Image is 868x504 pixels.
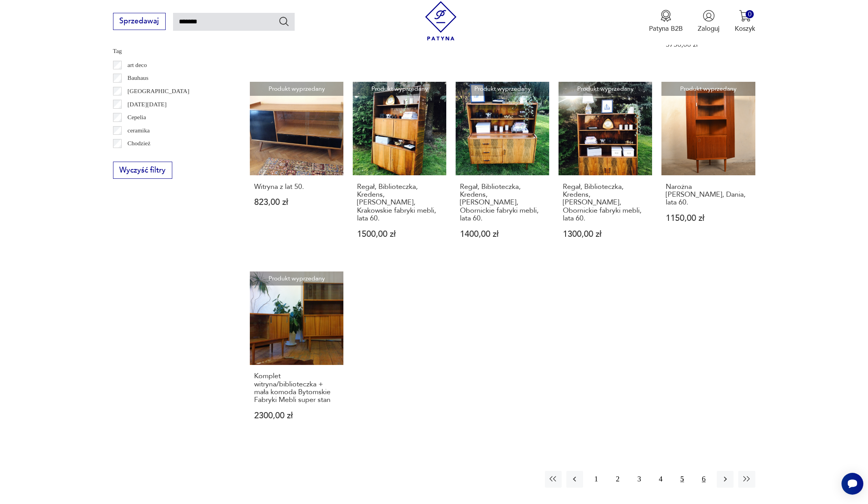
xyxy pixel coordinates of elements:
p: [GEOGRAPHIC_DATA] [127,86,189,96]
a: Ikona medaluPatyna B2B [649,10,683,33]
button: 0Koszyk [735,10,755,33]
button: 1 [588,471,605,488]
button: Szukaj [278,16,290,27]
p: Cepelia [127,112,146,122]
a: Produkt wyprzedanyNarożna witryna, Dania, lata 60.Narożna [PERSON_NAME], Dania, lata 60.1150,00 zł [661,82,755,256]
p: 1400,00 zł [460,230,545,238]
h3: Komplet witryna/biblioteczka + mała komoda Bytomskie Fabryki Mebli super stan [254,372,339,404]
img: Ikona koszyka [739,10,751,22]
p: 1300,00 zł [563,230,648,238]
h3: Narożna [PERSON_NAME], Dania, lata 60. [666,183,751,207]
p: Zaloguj [698,24,720,33]
p: art deco [127,60,147,70]
h3: Regał, Biblioteczka, Kredens, [PERSON_NAME], Obornickie fabryki mebli, lata 60. [460,183,545,223]
iframe: Smartsupp widget button [841,473,863,495]
a: Sprzedawaj [113,19,166,25]
img: Patyna - sklep z meblami i dekoracjami vintage [421,1,461,41]
p: Tag [113,46,228,56]
button: 5 [674,471,691,488]
a: Produkt wyprzedanyRegał, Biblioteczka, Kredens, Witryna ATOS, Krakowskie fabryki mebli, lata 60.R... [353,82,446,256]
h3: Regał, Biblioteczka, Kredens, [PERSON_NAME], Krakowskie fabryki mebli, lata 60. [357,183,442,223]
p: Koszyk [735,24,755,33]
button: Zaloguj [698,10,720,33]
p: 823,00 zł [254,198,339,206]
p: ceramika [127,125,150,136]
p: [DATE][DATE] [127,99,166,109]
p: Ćmielów [127,152,150,162]
div: 0 [746,10,754,18]
button: 3 [631,471,647,488]
button: 4 [652,471,669,488]
button: Patyna B2B [649,10,683,33]
p: 2300,00 zł [254,412,339,420]
p: Chodzież [127,138,150,148]
button: Sprzedawaj [113,13,166,30]
button: Wyczyść filtry [113,162,172,179]
a: Produkt wyprzedanyWitryna z lat 50.Witryna z lat 50.823,00 zł [250,82,343,256]
h3: Regał, Biblioteczka, Kredens, [PERSON_NAME], Obornickie fabryki mebli, lata 60. [563,183,648,223]
img: Ikonka użytkownika [703,10,715,22]
p: 1500,00 zł [357,230,442,238]
img: Ikona medalu [660,10,672,22]
h3: Witryna z lat 50. [254,183,339,191]
button: 2 [609,471,626,488]
p: Patyna B2B [649,24,683,33]
p: 1150,00 zł [666,214,751,222]
a: Produkt wyprzedanyRegał, Biblioteczka, Kredens, Witryna, Obornickie fabryki mebli, lata 60.Regał,... [456,82,549,256]
a: Produkt wyprzedanyKomplet witryna/biblioteczka + mała komoda Bytomskie Fabryki Mebli super stanKo... [250,271,343,438]
p: 5750,00 zł [666,41,751,49]
a: Produkt wyprzedanyRegał, Biblioteczka, Kredens, Witryna, Obornickie fabryki mebli, lata 60.Regał,... [559,82,652,256]
button: 6 [695,471,712,488]
p: Bauhaus [127,73,148,83]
